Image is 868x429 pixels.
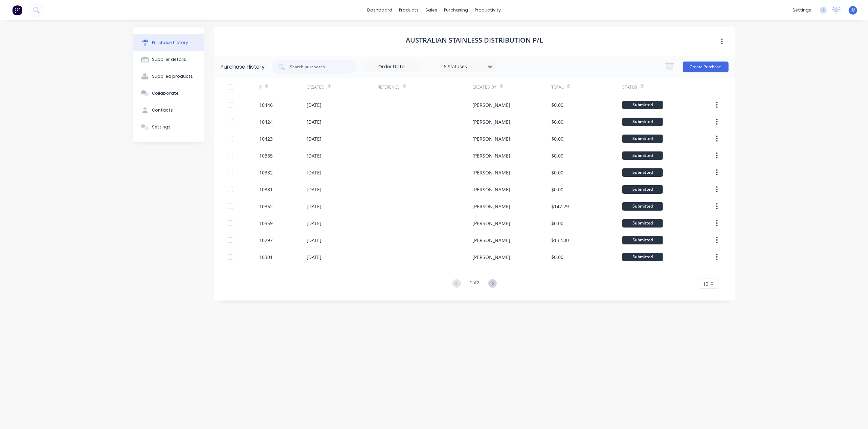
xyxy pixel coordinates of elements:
span: 10 [703,280,709,287]
div: [PERSON_NAME] [472,135,510,142]
div: Total [551,84,563,90]
div: 10301 [259,254,273,261]
div: [DATE] [307,135,321,142]
div: $0.00 [551,135,563,142]
div: products [396,5,422,15]
div: [PERSON_NAME] [472,186,510,193]
div: Created [307,84,325,90]
div: 10382 [259,169,273,176]
div: Submitted [622,168,663,177]
div: 10359 [259,220,273,227]
div: $0.00 [551,254,563,261]
div: # [259,84,262,90]
div: Submitted [622,118,663,126]
div: $147.29 [551,203,569,210]
div: 10381 [259,186,273,193]
div: Submitted [622,101,663,109]
div: [DATE] [307,101,321,109]
img: Factory [12,5,22,15]
div: Submitted [622,202,663,211]
div: 10423 [259,135,273,142]
button: Create Purchase [683,62,729,72]
button: Supplier details [133,51,204,68]
div: [PERSON_NAME] [472,152,510,159]
div: $0.00 [551,118,563,125]
div: 10385 [259,152,273,159]
div: [PERSON_NAME] [472,220,510,227]
div: Supplied products [152,73,193,79]
button: Supplied products [133,68,204,85]
button: Contacts [133,102,204,119]
div: Submitted [622,135,663,143]
div: [PERSON_NAME] [472,101,510,109]
div: Submitted [622,219,663,228]
div: 10446 [259,101,273,109]
div: 10297 [259,237,273,244]
div: $0.00 [551,169,563,176]
input: Search purchases... [290,64,346,70]
div: Created By [472,84,496,90]
div: 10424 [259,118,273,125]
div: [PERSON_NAME] [472,237,510,244]
div: 1 of 2 [470,279,480,289]
div: Reference [378,84,400,90]
div: Submitted [622,185,663,194]
div: $0.00 [551,186,563,193]
button: Settings [133,119,204,136]
div: [DATE] [307,186,321,193]
div: Purchase history [152,40,188,46]
div: Collaborate [152,90,179,96]
div: [DATE] [307,152,321,159]
div: [DATE] [307,203,321,210]
a: dashboard [364,5,396,15]
input: Order Date [363,62,420,72]
div: [DATE] [307,237,321,244]
div: settings [789,5,815,15]
div: [DATE] [307,169,321,176]
button: Purchase history [133,34,204,51]
div: 6 Statuses [444,63,492,70]
div: Purchase History [221,63,265,71]
div: Supplier details [152,56,186,63]
span: JM [850,7,855,13]
div: $0.00 [551,220,563,227]
button: Collaborate [133,85,204,102]
div: Submitted [622,151,663,160]
div: [DATE] [307,254,321,261]
div: $0.00 [551,152,563,159]
div: Status [622,84,637,90]
div: $132.00 [551,237,569,244]
div: 10362 [259,203,273,210]
div: Contacts [152,107,173,113]
div: [PERSON_NAME] [472,118,510,125]
div: [PERSON_NAME] [472,203,510,210]
div: Settings [152,124,171,130]
div: Submitted [622,236,663,244]
div: Submitted [622,253,663,261]
div: [PERSON_NAME] [472,169,510,176]
div: $0.00 [551,101,563,109]
div: productivity [471,5,504,15]
div: sales [422,5,441,15]
h1: Australian Stainless Distribution P/L [406,36,543,44]
div: purchasing [441,5,471,15]
div: [PERSON_NAME] [472,254,510,261]
div: [DATE] [307,118,321,125]
div: [DATE] [307,220,321,227]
